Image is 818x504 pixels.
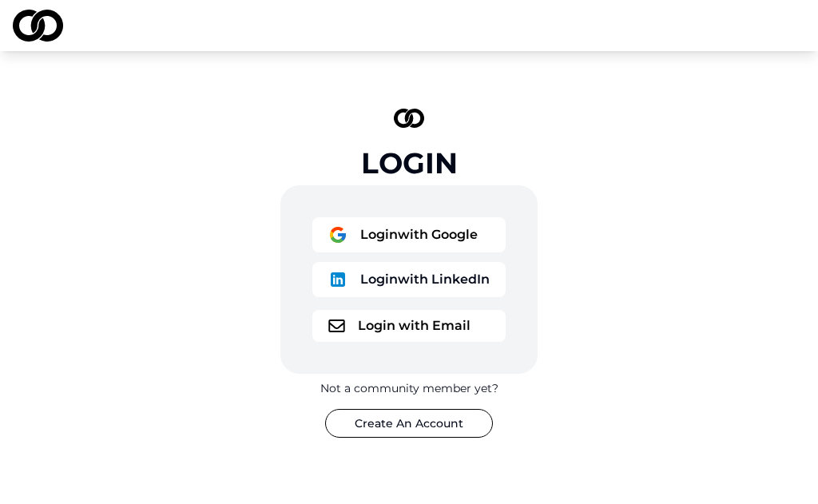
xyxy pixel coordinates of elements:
[361,147,458,179] div: Login
[394,109,424,128] img: logo
[312,217,506,252] button: logoLoginwith Google
[328,270,347,289] img: logo
[312,310,506,342] button: logoLogin with Email
[312,262,506,297] button: logoLoginwith LinkedIn
[328,225,347,244] img: logo
[325,409,493,438] button: Create An Account
[320,380,498,396] div: Not a community member yet?
[13,10,63,42] img: logo
[328,319,345,332] img: logo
